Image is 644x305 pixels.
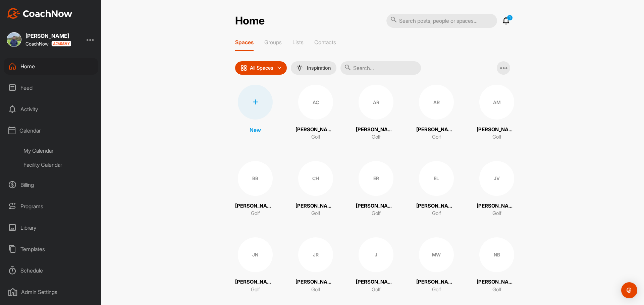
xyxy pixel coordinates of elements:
[479,237,514,272] div: NB
[4,241,98,257] div: Templates
[356,126,396,134] p: [PERSON_NAME]
[359,161,393,196] div: ER
[19,158,98,172] div: Facility Calendar
[296,65,303,71] img: menuIcon
[416,202,457,210] p: [PERSON_NAME]
[251,210,260,217] p: Golf
[250,65,273,71] p: All Spaces
[311,210,320,217] p: Golf
[238,237,273,272] div: JN
[359,237,393,272] div: J
[372,210,381,217] p: Golf
[296,161,336,217] a: CH[PERSON_NAME]Golf
[307,65,331,71] p: Inspiration
[340,61,421,75] input: Search...
[479,85,514,120] div: AM
[238,161,273,196] div: BB
[477,161,517,217] a: JV[PERSON_NAME]Golf
[235,161,275,217] a: BB[PERSON_NAME]Golf
[51,41,71,47] img: CoachNow acadmey
[264,39,282,46] p: Groups
[432,286,441,294] p: Golf
[492,210,501,217] p: Golf
[296,237,336,294] a: JR[PERSON_NAME]Golf
[298,161,333,196] div: CH
[298,85,333,120] div: AC
[477,278,517,286] p: [PERSON_NAME]
[416,85,457,141] a: AR[PERSON_NAME]Golf
[432,210,441,217] p: Golf
[311,133,320,141] p: Golf
[251,286,260,294] p: Golf
[235,39,254,46] p: Spaces
[477,85,517,141] a: AM[PERSON_NAME]Golf
[419,161,454,196] div: EL
[4,198,98,215] div: Programs
[356,85,396,141] a: AR[PERSON_NAME]Golf
[240,65,247,71] img: icon
[314,39,336,46] p: Contacts
[419,237,454,272] div: MW
[4,219,98,236] div: Library
[4,101,98,118] div: Activity
[235,278,275,286] p: [PERSON_NAME]
[432,133,441,141] p: Golf
[386,14,497,28] input: Search posts, people or spaces...
[507,15,513,21] p: 1
[296,85,336,141] a: AC[PERSON_NAME]Golf
[372,286,381,294] p: Golf
[4,176,98,193] div: Billing
[7,32,21,47] img: square_e7f01a7cdd3d5cba7fa3832a10add056.jpg
[492,133,501,141] p: Golf
[296,126,336,134] p: [PERSON_NAME]
[416,126,457,134] p: [PERSON_NAME]
[296,202,336,210] p: [PERSON_NAME]
[416,278,457,286] p: [PERSON_NAME]
[359,85,393,120] div: AR
[477,126,517,134] p: [PERSON_NAME]
[19,144,98,158] div: My Calendar
[621,282,637,298] div: Open Intercom Messenger
[4,79,98,96] div: Feed
[7,8,72,19] img: CoachNow
[235,14,265,27] h2: Home
[250,126,261,134] p: New
[25,33,71,39] div: [PERSON_NAME]
[372,133,381,141] p: Golf
[235,202,275,210] p: [PERSON_NAME]
[416,237,457,294] a: MW[PERSON_NAME]Golf
[492,286,501,294] p: Golf
[4,262,98,279] div: Schedule
[4,58,98,75] div: Home
[477,202,517,210] p: [PERSON_NAME]
[311,286,320,294] p: Golf
[356,237,396,294] a: J[PERSON_NAME]Golf
[25,41,71,47] div: CoachNow
[356,278,396,286] p: [PERSON_NAME]
[479,161,514,196] div: JV
[292,39,304,46] p: Lists
[296,278,336,286] p: [PERSON_NAME]
[4,122,98,139] div: Calendar
[235,237,275,294] a: JN[PERSON_NAME]Golf
[4,284,98,300] div: Admin Settings
[356,161,396,217] a: ER[PERSON_NAME]Golf
[477,237,517,294] a: NB[PERSON_NAME]Golf
[298,237,333,272] div: JR
[419,85,454,120] div: AR
[416,161,457,217] a: EL[PERSON_NAME]Golf
[356,202,396,210] p: [PERSON_NAME]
